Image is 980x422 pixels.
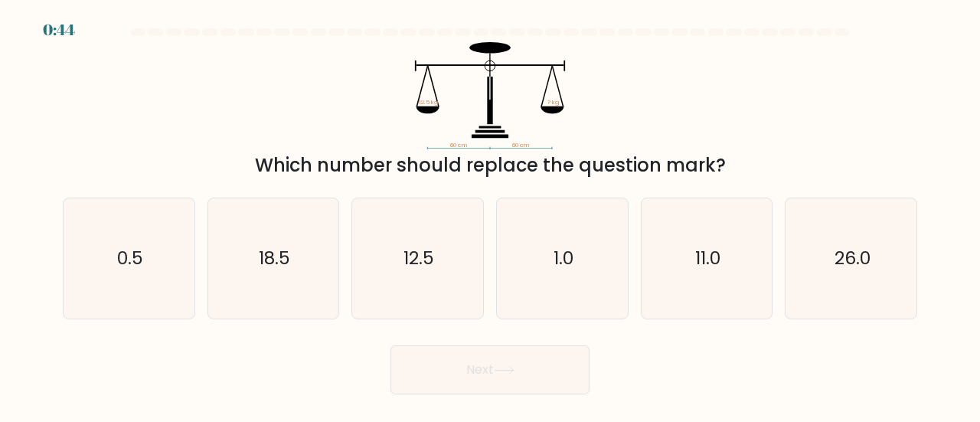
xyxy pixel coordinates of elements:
button: Next [390,345,590,394]
div: 0:44 [43,18,75,41]
text: 1.0 [554,245,573,270]
tspan: ? kg [547,98,559,106]
text: 12.5 [403,245,434,270]
text: 26.0 [835,245,871,270]
text: 0.5 [117,245,143,270]
text: 18.5 [259,245,290,270]
tspan: 60 cm [512,141,529,149]
tspan: 12.5 kg [419,98,438,106]
tspan: 60 cm [450,141,467,149]
div: Which number should replace the question mark? [72,152,908,179]
text: 11.0 [695,245,720,270]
